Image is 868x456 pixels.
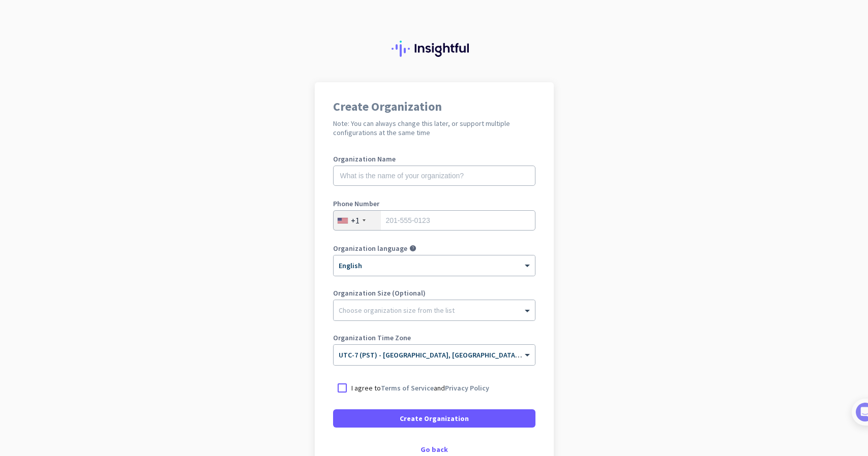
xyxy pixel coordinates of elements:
[333,210,535,231] input: 201-555-0123
[333,446,535,453] div: Go back
[333,119,535,137] h2: Note: You can always change this later, or support multiple configurations at the same time
[351,383,489,393] p: I agree to and
[333,101,535,113] h1: Create Organization
[381,383,434,393] a: Terms of Service
[333,334,535,341] label: Organization Time Zone
[400,413,469,424] span: Create Organization
[333,155,535,162] label: Organization Name
[333,200,535,207] label: Phone Number
[333,409,535,428] button: Create Organization
[333,289,535,297] label: Organization Size (Optional)
[333,245,407,252] label: Organization language
[392,41,477,57] img: Insightful
[351,215,360,225] div: +1
[333,166,535,186] input: What is the name of your organization?
[409,245,416,252] i: help
[445,383,489,393] a: Privacy Policy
